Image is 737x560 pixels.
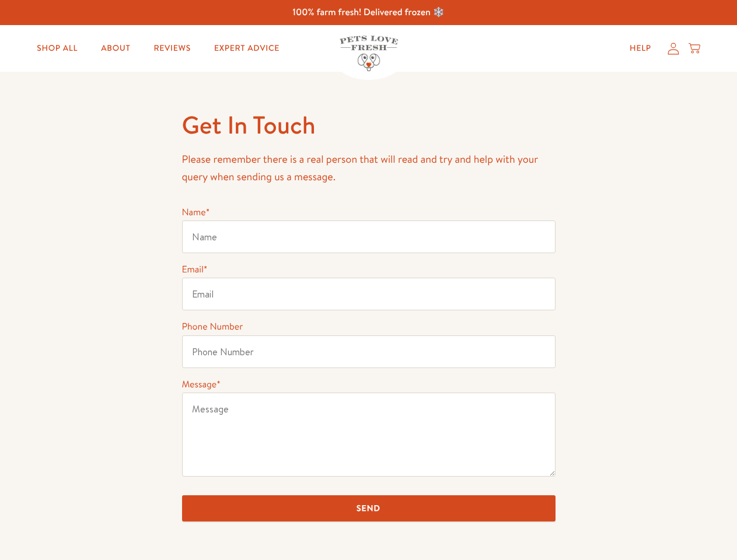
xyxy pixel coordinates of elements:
label: Message [182,378,221,391]
input: Name [182,220,556,253]
label: Phone Number [182,320,243,333]
input: Send [182,495,556,521]
input: Email [182,278,556,310]
span: Please remember there is a real person that will read and try and help with your query when sendi... [182,152,538,184]
a: About [92,37,139,60]
label: Email [182,263,208,276]
label: Name [182,206,210,219]
img: Pets Love Fresh [340,36,398,71]
a: Expert Advice [205,37,289,60]
input: Phone Number [182,335,556,368]
a: Reviews [144,37,200,60]
h1: Get In Touch [182,109,556,141]
a: Help [620,37,661,60]
a: Shop All [27,37,87,60]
